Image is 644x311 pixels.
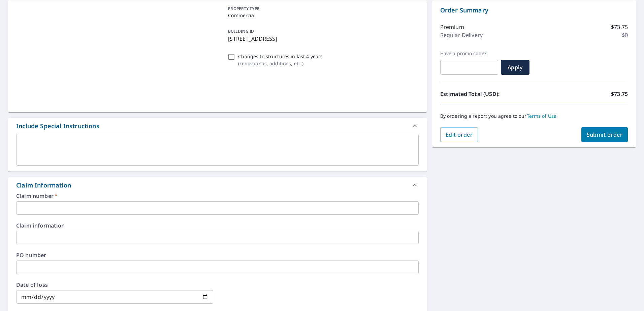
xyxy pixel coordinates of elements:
[440,23,464,31] p: Premium
[440,90,534,98] p: Estimated Total (USD):
[16,181,71,190] div: Claim Information
[440,31,483,39] p: Regular Delivery
[440,127,478,142] button: Edit order
[611,90,628,98] p: $73.75
[228,6,416,12] p: PROPERTY TYPE
[611,23,628,31] p: $73.75
[16,223,419,228] label: Claim information
[228,28,254,34] p: BUILDING ID
[587,131,623,138] span: Submit order
[446,131,473,138] span: Edit order
[440,6,628,15] p: Order Summary
[527,113,557,119] a: Terms of Use
[16,193,419,199] label: Claim number
[16,122,99,131] div: Include Special Instructions
[16,252,419,258] label: PO number
[506,64,524,71] span: Apply
[440,50,498,57] label: Have a promo code?
[238,53,323,60] p: Changes to structures in last 4 years
[228,35,416,43] p: [STREET_ADDRESS]
[16,282,213,287] label: Date of loss
[440,113,628,119] p: By ordering a report you agree to our
[228,12,416,19] p: Commercial
[238,60,323,67] p: ( renovations, additions, etc. )
[581,127,628,142] button: Submit order
[622,31,628,39] p: $0
[501,60,529,75] button: Apply
[8,177,427,193] div: Claim Information
[8,118,427,134] div: Include Special Instructions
